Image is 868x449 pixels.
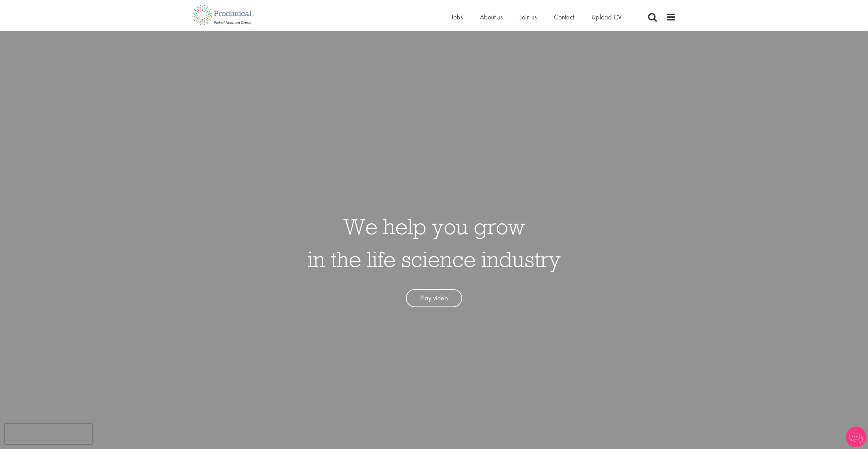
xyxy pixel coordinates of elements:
[846,427,866,447] img: Chatbot
[451,13,463,21] a: Jobs
[406,289,462,307] a: Play video
[480,13,503,21] a: About us
[308,210,561,275] h1: We help you grow in the life science industry
[554,13,574,21] a: Contact
[520,13,537,21] a: Join us
[591,13,622,21] a: Upload CV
